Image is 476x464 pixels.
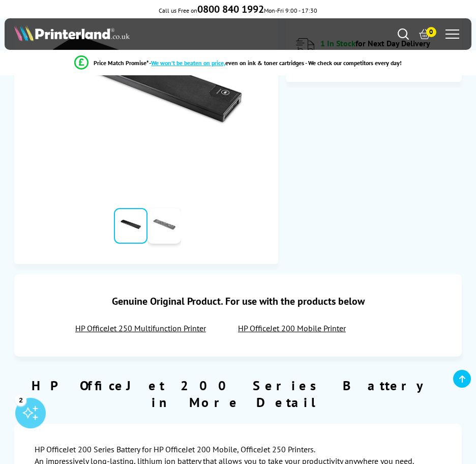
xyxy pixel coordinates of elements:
li: modal_Promise [5,54,471,72]
div: - even on ink & toner cartridges - We check our competitors every day! [149,59,402,67]
a: 0800 840 1992 [197,7,264,14]
span: We won’t be beaten on price, [151,59,225,67]
a: Search [398,28,409,40]
h2: HP OfficeJet 200 Series Battery in More Detail [14,377,462,411]
img: Printerland Logo [14,25,130,41]
span: Price Match Promise* [94,59,149,67]
a: 0 [419,28,430,40]
b: 0800 840 1992 [197,3,264,16]
a: HP OfficeJet 250 Multifunction Printer [75,323,206,333]
div: Genuine Original Product. For use with the products below [24,284,452,318]
a: Printerland Logo [14,25,238,43]
span: 0 [426,27,436,37]
a: HP OfficeJet 200 Mobile Printer [238,323,346,333]
div: 2 [15,394,26,405]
